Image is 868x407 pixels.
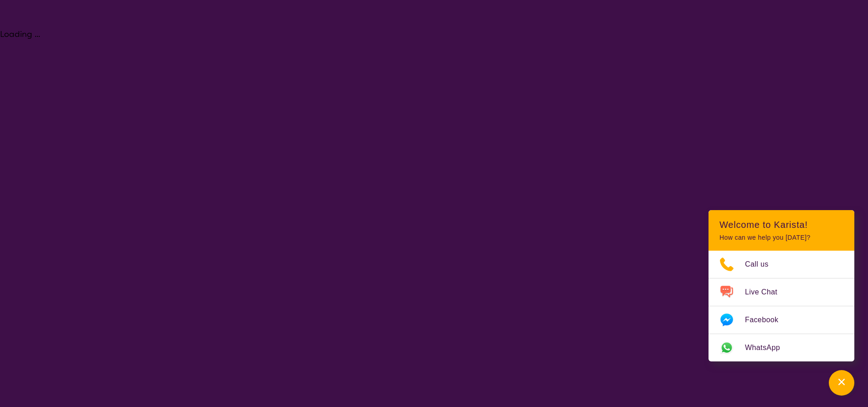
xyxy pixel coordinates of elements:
a: Web link opens in a new tab. [709,334,854,361]
span: Live Chat [745,285,788,299]
p: How can we help you [DATE]? [719,234,843,242]
h2: Welcome to Karista! [719,219,843,230]
ul: Choose channel [709,251,854,361]
button: Channel Menu [829,370,854,396]
span: Call us [745,258,780,271]
span: Facebook [745,313,789,327]
div: Channel Menu [709,210,854,361]
span: WhatsApp [745,341,791,355]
